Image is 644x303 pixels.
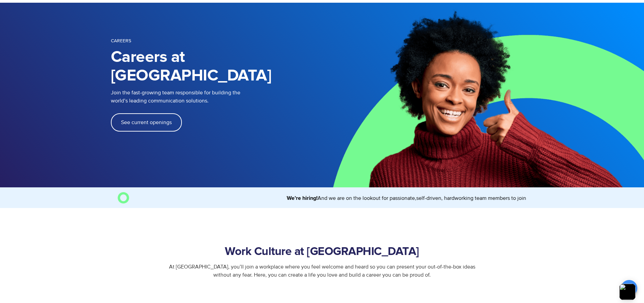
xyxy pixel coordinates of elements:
[280,195,310,201] strong: We’re hiring!
[111,113,182,132] a: See current openings
[132,194,527,202] marquee: And we are on the lookout for passionate,self-driven, hardworking team members to join us. Come, ...
[118,192,129,204] img: O Image
[133,245,512,259] h2: Work Culture at [GEOGRAPHIC_DATA]
[111,89,312,105] p: Join the fast-growing team responsible for building the world’s leading communication solutions.
[111,38,131,44] span: Careers
[169,263,475,278] span: At [GEOGRAPHIC_DATA], you’ll join a workplace where you feel welcome and heard so you can present...
[621,280,637,296] button: Open chat
[111,48,322,85] h1: Careers at [GEOGRAPHIC_DATA]
[121,120,172,125] span: See current openings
